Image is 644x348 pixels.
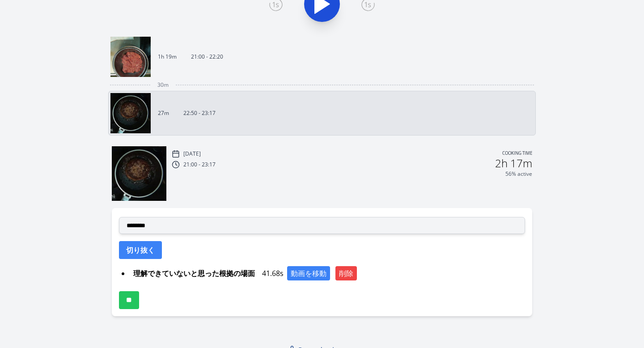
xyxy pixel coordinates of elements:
[183,161,216,168] p: 21:00 - 23:17
[502,150,532,158] p: Cooking time
[183,150,201,157] p: [DATE]
[130,266,258,280] span: 理解できていないと思った根拠の場面
[495,158,532,169] h2: 2h 17m
[191,53,223,60] p: 21:00 - 22:20
[158,110,169,117] p: 27m
[119,241,162,259] button: 切り抜く
[335,266,357,280] button: 削除
[158,53,177,60] p: 1h 19m
[110,93,151,133] img: 250925135045_thumb.jpeg
[505,170,532,178] p: 56% active
[110,37,151,77] img: 250925120105_thumb.jpeg
[287,266,330,280] button: 動画を移動
[130,266,525,280] div: 41.68s
[183,110,216,117] p: 22:50 - 23:17
[157,81,169,89] span: 30m
[112,146,166,201] img: 250925135045_thumb.jpeg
